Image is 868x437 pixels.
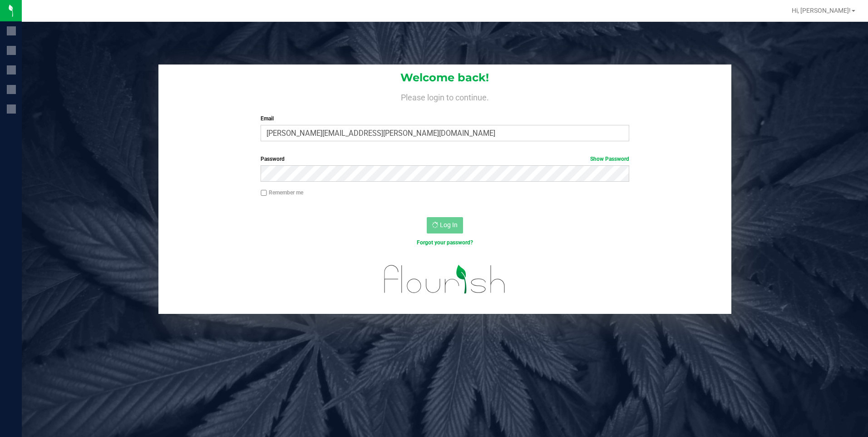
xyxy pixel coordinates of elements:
[792,7,851,14] span: Hi, [PERSON_NAME]!
[427,217,463,233] button: Log In
[373,256,517,303] img: flourish_logo.svg
[158,91,732,102] h4: Please login to continue.
[440,221,458,228] span: Log In
[158,72,732,84] h1: Welcome back!
[261,156,285,162] span: Password
[590,156,629,162] a: Show Password
[261,189,303,197] label: Remember me
[417,239,473,246] a: Forgot your password?
[261,190,267,196] input: Remember me
[261,114,629,123] label: Email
